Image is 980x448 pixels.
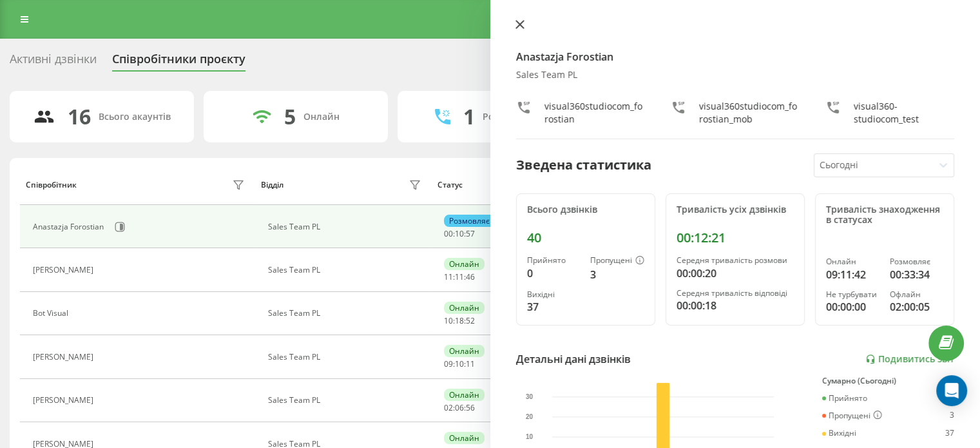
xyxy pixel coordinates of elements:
div: visual360-studiocom_test [854,100,954,126]
span: 11 [455,271,464,282]
div: Середня тривалість відповіді [677,289,794,298]
div: Онлайн [444,302,485,314]
div: Онлайн [303,112,340,122]
span: 11 [466,358,475,369]
div: 00:00:20 [677,266,794,281]
div: Співробітники проєкту [112,52,245,72]
div: : : [444,229,475,239]
div: [PERSON_NAME] [33,266,97,275]
div: Онлайн [444,432,485,444]
span: 10 [455,228,464,239]
div: Співробітник [26,180,77,190]
div: 5 [284,104,296,129]
div: Anastazja Forostian [33,222,107,231]
div: 37 [527,299,580,315]
div: 02:00:05 [890,299,943,315]
div: 40 [527,230,644,246]
div: : : [444,273,475,282]
text: 10 [526,433,533,440]
div: Зведена статистика [516,155,651,175]
span: 46 [466,271,475,282]
div: Sales Team PL [268,266,425,275]
div: Не турбувати [826,290,879,299]
div: Всього дзвінків [527,204,644,215]
div: 09:11:42 [826,267,879,282]
div: Open Intercom Messenger [936,375,967,406]
span: 57 [466,228,475,239]
div: Статус [437,180,463,190]
div: 3 [950,411,954,421]
div: Вихідні [527,290,580,299]
span: 10 [444,315,453,326]
div: Сумарно (Сьогодні) [822,376,954,385]
div: Sales Team PL [516,70,955,81]
span: 11 [444,271,453,282]
div: 0 [527,266,580,281]
span: 56 [466,402,475,413]
div: Пропущені [822,411,882,421]
span: 02 [444,402,453,413]
div: Онлайн [444,389,485,401]
div: Розмовляють [483,112,545,122]
div: 3 [590,267,644,282]
div: 00:00:00 [826,299,879,315]
a: Подивитись звіт [865,354,954,365]
div: Активні дзвінки [10,52,97,72]
div: Тривалість усіх дзвінків [677,204,794,215]
div: Середня тривалість розмови [677,256,794,265]
div: visual360studiocom_forostian [544,100,645,126]
div: Вихідні [822,429,856,438]
div: Відділ [261,180,283,190]
div: 16 [68,104,91,129]
div: Тривалість знаходження в статусах [826,204,943,226]
span: 00 [444,228,453,239]
span: 52 [466,315,475,326]
div: visual360studiocom_forostian_mob [699,100,800,126]
div: Sales Team PL [268,222,425,231]
div: Онлайн [826,257,879,266]
div: [PERSON_NAME] [33,396,97,405]
div: Розмовляє [890,257,943,266]
div: Онлайн [444,345,485,357]
div: Sales Team PL [268,309,425,318]
div: Sales Team PL [268,396,425,405]
div: : : [444,360,475,369]
div: Всього акаунтів [99,112,171,122]
div: : : [444,317,475,326]
div: 00:12:21 [677,230,794,246]
div: 00:33:34 [890,267,943,282]
div: Онлайн [444,258,485,270]
div: Пропущені [590,256,644,266]
div: Bot Visual [33,309,72,318]
div: Детальні дані дзвінків [516,351,631,367]
h4: Anastazja Forostian [516,49,955,64]
div: Sales Team PL [268,353,425,362]
span: 09 [444,358,453,369]
div: Прийнято [822,394,867,403]
text: 30 [526,393,533,400]
div: Розмовляє [444,215,495,227]
div: : : [444,404,475,413]
div: 37 [945,429,954,438]
span: 10 [455,358,464,369]
span: 06 [455,402,464,413]
div: Прийнято [527,256,580,265]
span: 18 [455,315,464,326]
div: 1 [463,104,475,129]
text: 20 [526,413,533,420]
div: Офлайн [890,290,943,299]
div: 00:00:18 [677,298,794,313]
div: [PERSON_NAME] [33,353,97,362]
